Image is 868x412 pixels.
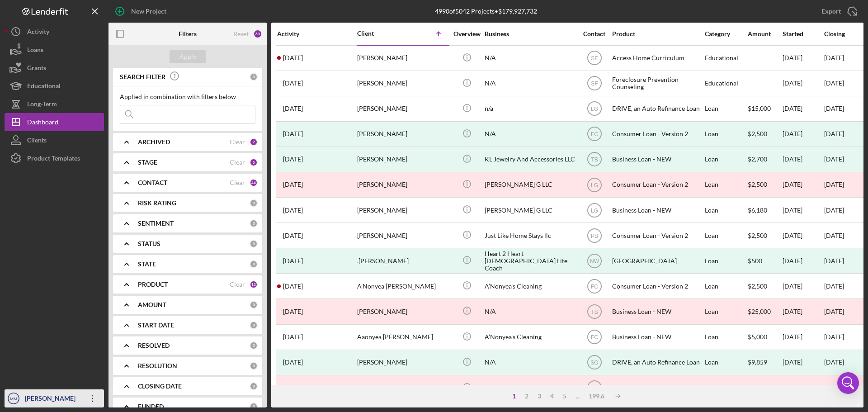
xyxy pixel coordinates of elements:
[783,173,823,197] div: [DATE]
[283,384,303,391] time: 2025-08-13 21:25
[485,97,575,121] div: n/a
[357,173,448,197] div: [PERSON_NAME]
[250,321,258,329] div: 0
[783,376,823,400] div: [DATE]
[120,93,255,100] div: Applied in combination with filters below
[485,376,575,400] div: Afrizen Creatives
[705,122,747,146] div: Loan
[283,333,303,341] time: 2024-07-13 15:23
[824,384,846,391] time: 4 weeks
[824,79,844,87] time: [DATE]
[783,46,823,70] div: [DATE]
[591,81,598,87] text: SF
[591,131,598,137] text: FC
[824,232,844,239] time: [DATE]
[250,301,258,309] div: 0
[546,393,558,400] div: 4
[230,179,245,186] div: Clear
[485,122,575,146] div: N/A
[283,54,303,62] time: 2024-05-14 22:32
[705,376,747,400] div: Loan
[612,198,703,222] div: Business Loan - NEW
[824,130,844,137] div: [DATE]
[821,2,841,20] div: Export
[250,179,258,187] div: 44
[783,71,823,95] div: [DATE]
[612,223,703,247] div: Consumer Loan - Version 2
[612,173,703,197] div: Consumer Loan - Version 2
[783,274,823,298] div: [DATE]
[591,334,598,341] text: FC
[283,105,303,112] time: 2024-01-12 23:07
[5,389,104,407] button: MM[PERSON_NAME]
[357,122,448,146] div: [PERSON_NAME]
[783,30,823,38] div: Started
[612,71,703,95] div: Foreclosure Prevention Counseling
[590,182,598,188] text: LG
[27,95,57,115] div: Long-Term
[357,299,448,323] div: [PERSON_NAME]
[5,77,104,95] button: Educational
[357,274,448,298] div: A’Nonyea [PERSON_NAME]
[138,159,157,166] b: STAGE
[179,50,196,63] div: Apply
[357,147,448,171] div: [PERSON_NAME]
[485,223,575,247] div: Just Like Home Stays llc
[357,198,448,222] div: [PERSON_NAME]
[705,147,747,171] div: Loan
[5,131,104,149] button: Clients
[748,122,782,146] div: $2,500
[571,393,584,400] div: ...
[5,149,104,167] a: Product Templates
[590,232,598,239] text: PB
[357,223,448,247] div: [PERSON_NAME]
[170,50,206,63] button: Apply
[590,258,599,264] text: NW
[783,97,823,121] div: [DATE]
[748,299,782,323] div: $25,000
[179,30,197,38] b: Filters
[612,299,703,323] div: Business Loan - NEW
[5,59,104,77] button: Grants
[108,2,175,20] button: New Project
[27,77,61,97] div: Educational
[783,325,823,349] div: [DATE]
[612,249,703,273] div: [GEOGRAPHIC_DATA]
[131,2,166,20] div: New Project
[612,147,703,171] div: Business Loan - NEW
[250,73,258,81] div: 0
[230,159,245,166] div: Clear
[250,260,258,268] div: 0
[485,46,575,70] div: N/A
[783,147,823,171] div: [DATE]
[250,280,258,289] div: 12
[485,30,575,38] div: Business
[357,46,448,70] div: [PERSON_NAME]
[138,301,166,308] b: AMOUNT
[591,156,598,163] text: TB
[5,113,104,131] button: Dashboard
[250,158,258,166] div: 5
[748,350,782,374] div: $9,859
[5,41,104,59] button: Loans
[705,274,747,298] div: Loan
[783,299,823,323] div: [DATE]
[748,147,782,171] div: $2,700
[584,393,609,400] div: 199.6
[5,23,104,41] a: Activity
[485,71,575,95] div: N/A
[748,97,782,121] div: $15,000
[591,309,598,315] text: TB
[590,106,598,112] text: LG
[250,403,258,411] div: 0
[357,350,448,374] div: [PERSON_NAME]
[27,113,58,133] div: Dashboard
[250,138,258,146] div: 2
[485,325,575,349] div: A’Nonyea’s Cleaning
[283,156,303,163] time: 2024-02-27 13:56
